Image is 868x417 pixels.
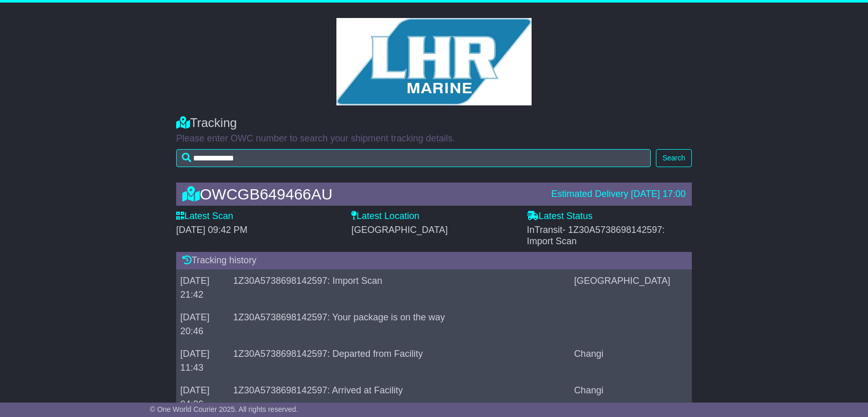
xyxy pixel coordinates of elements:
label: Latest Location [351,211,419,222]
img: GetCustomerLogo [336,18,532,105]
div: Tracking history [176,252,692,269]
td: [DATE] 21:42 [176,269,229,306]
td: [DATE] 11:43 [176,342,229,379]
span: © One World Courier 2025. All rights reserved. [150,405,298,413]
button: Search [656,149,692,167]
td: 1Z30A5738698142597: Arrived at Facility [229,379,570,415]
td: 1Z30A5738698142597: Your package is on the way [229,306,570,342]
label: Latest Status [527,211,593,222]
td: [GEOGRAPHIC_DATA] [570,269,692,306]
div: Estimated Delivery [DATE] 17:00 [551,189,686,200]
td: Changi [570,379,692,415]
label: Latest Scan [176,211,233,222]
td: 1Z30A5738698142597: Departed from Facility [229,342,570,379]
p: Please enter OWC number to search your shipment tracking details. [176,133,692,144]
td: [DATE] 04:26 [176,379,229,415]
td: Changi [570,342,692,379]
span: InTransit [527,225,665,246]
span: [DATE] 09:42 PM [176,225,248,235]
td: 1Z30A5738698142597: Import Scan [229,269,570,306]
div: OWCGB649466AU [177,186,546,203]
div: Tracking [176,116,692,131]
td: [DATE] 20:46 [176,306,229,342]
span: [GEOGRAPHIC_DATA] [351,225,447,235]
span: - 1Z30A5738698142597: Import Scan [527,225,665,246]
